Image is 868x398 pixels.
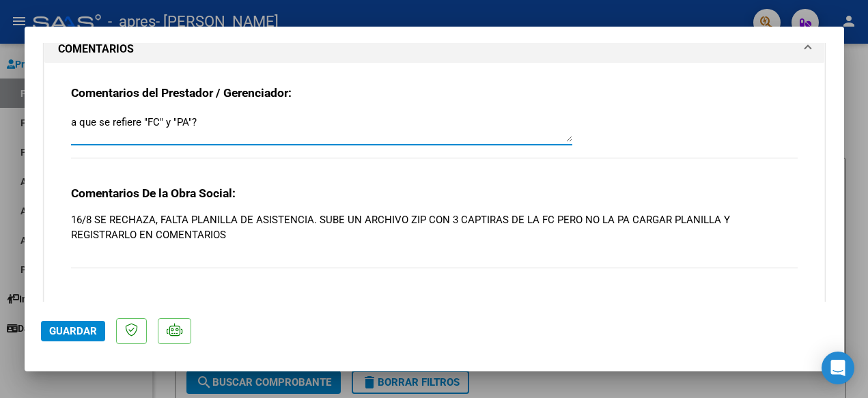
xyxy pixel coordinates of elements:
[44,35,824,63] mat-expansion-panel-header: COMENTARIOS
[71,186,236,200] strong: Comentarios De la Obra Social:
[822,352,854,384] div: Open Intercom Messenger
[44,63,824,304] div: COMENTARIOS
[58,41,134,57] h1: COMENTARIOS
[49,325,97,337] span: Guardar
[41,321,105,341] button: Guardar
[71,86,292,100] strong: Comentarios del Prestador / Gerenciador:
[71,212,798,242] p: 16/8 SE RECHAZA, FALTA PLANILLA DE ASISTENCIA. SUBE UN ARCHIVO ZIP CON 3 CAPTIRAS DE LA FC PERO N...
